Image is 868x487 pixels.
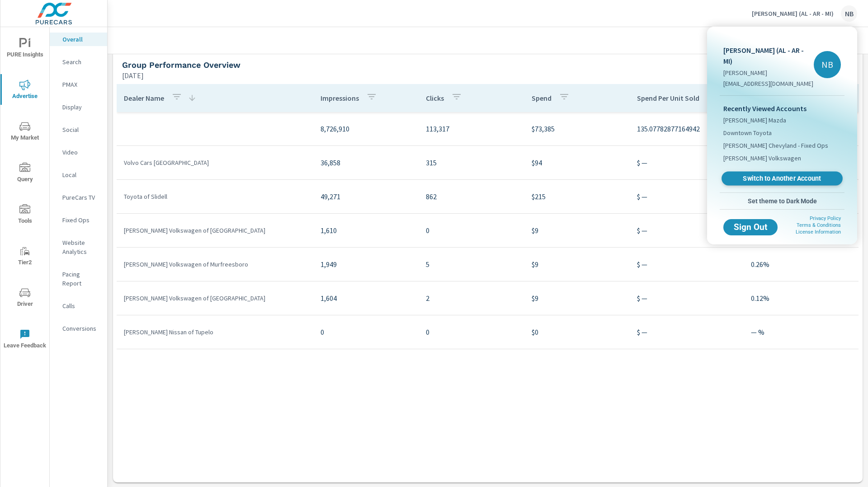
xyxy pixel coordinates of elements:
span: Switch to Another Account [726,174,837,183]
div: NB [814,51,841,78]
span: Downtown Toyota [723,128,772,137]
span: Set theme to Dark Mode [723,197,841,205]
span: [PERSON_NAME] Mazda [723,116,786,125]
a: License Information [796,229,841,235]
a: Privacy Policy [810,215,841,221]
span: [PERSON_NAME] Chevyland - Fixed Ops [723,141,828,150]
a: Switch to Another Account [722,172,843,186]
p: [EMAIL_ADDRESS][DOMAIN_NAME] [723,79,814,88]
p: [PERSON_NAME] [723,68,814,77]
p: [PERSON_NAME] (AL - AR - MI) [723,45,814,66]
span: [PERSON_NAME] Volkswagen [723,154,801,163]
p: Recently Viewed Accounts [723,103,841,114]
button: Set theme to Dark Mode [720,193,844,209]
button: Sign Out [723,219,778,235]
span: Sign Out [731,223,770,231]
a: Terms & Conditions [797,222,841,228]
